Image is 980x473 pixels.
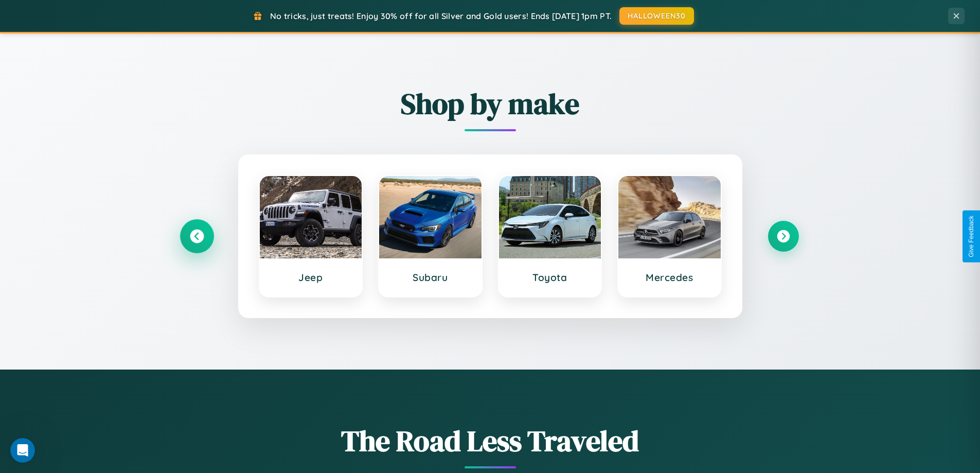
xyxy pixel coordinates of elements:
[182,421,799,461] h1: The Road Less Traveled
[182,84,799,124] h2: Shop by make
[968,216,975,257] div: Give Feedback
[619,7,694,25] button: HALLOWEEN30
[270,271,352,284] h3: Jeep
[389,271,471,284] h3: Subaru
[270,11,612,21] span: No tricks, just treats! Enjoy 30% off for all Silver and Gold users! Ends [DATE] 1pm PT.
[509,271,591,284] h3: Toyota
[629,271,710,284] h3: Mercedes
[10,438,35,463] iframe: Intercom live chat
